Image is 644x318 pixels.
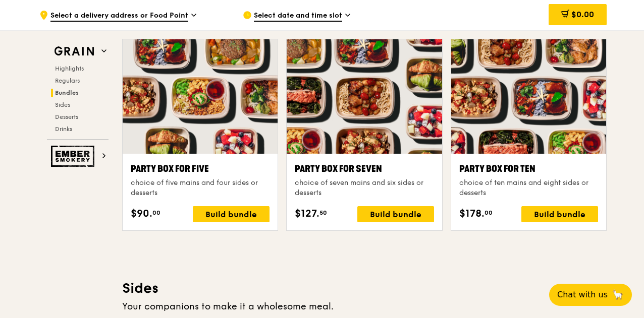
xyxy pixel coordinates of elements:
[131,178,270,198] div: choice of five mains and four sides or desserts
[459,178,598,198] div: choice of ten mains and eight sides or desserts
[459,206,485,221] span: $178.
[193,206,270,222] div: Build bundle
[55,77,80,84] span: Regulars
[122,299,607,313] div: Your companions to make it a wholesome meal.
[357,206,434,222] div: Build bundle
[557,289,608,301] span: Chat with us
[55,113,78,120] span: Desserts
[459,162,598,176] div: Party Box for Ten
[55,101,70,108] span: Sides
[51,146,97,167] img: Ember Smokery web logo
[131,206,152,221] span: $90.
[55,125,72,133] span: Drinks
[254,11,342,22] span: Select date and time slot
[521,206,598,222] div: Build bundle
[122,279,607,297] h3: Sides
[152,209,160,217] span: 00
[612,289,624,301] span: 🦙
[319,209,327,217] span: 50
[51,42,97,60] img: Grain web logo
[295,162,434,176] div: Party Box for Seven
[50,11,188,22] span: Select a delivery address or Food Point
[295,206,319,221] span: $127.
[571,10,594,19] span: $0.00
[55,89,79,96] span: Bundles
[55,65,84,72] span: Highlights
[549,284,632,306] button: Chat with us🦙
[485,209,493,217] span: 00
[295,178,434,198] div: choice of seven mains and six sides or desserts
[131,162,270,176] div: Party Box for Five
